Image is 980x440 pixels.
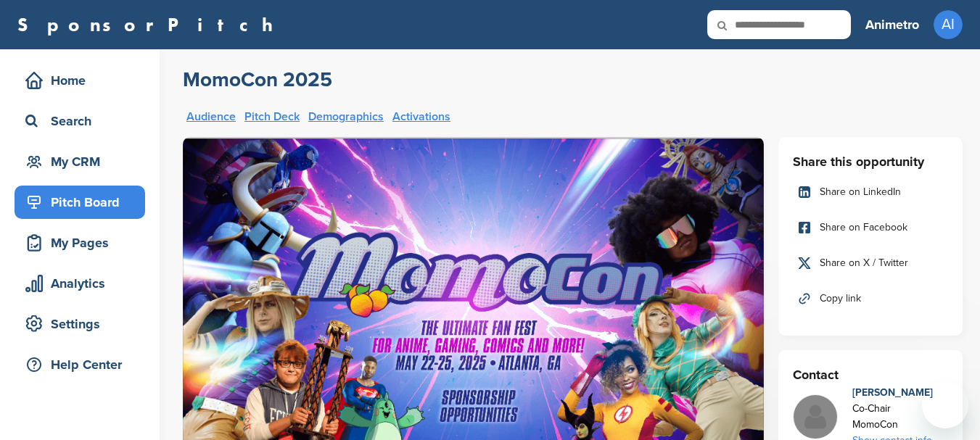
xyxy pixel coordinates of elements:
a: Animetro [865,9,919,41]
a: Search [15,104,145,138]
a: MomoCon 2025 [183,67,332,93]
div: Search [22,108,145,134]
div: My Pages [22,230,145,256]
a: Pitch Board [15,186,145,219]
img: Missing [794,395,837,439]
a: Share on X / Twitter [793,248,948,278]
span: Copy link [820,291,861,307]
div: Co-Chair [852,401,933,417]
iframe: Button to launch messaging window [922,382,968,428]
div: Pitch Board [22,189,145,215]
span: Share on Facebook [820,220,907,236]
div: Help Center [22,352,145,378]
h3: Share this opportunity [793,151,948,172]
a: Copy link [793,283,948,314]
a: Share on LinkedIn [793,177,948,207]
h3: Contact [793,365,948,385]
span: Share on LinkedIn [820,184,901,200]
a: My CRM [15,145,145,178]
a: Help Center [15,348,145,381]
h3: Animetro [865,14,919,35]
div: MomoCon [852,417,933,433]
span: Share on X / Twitter [820,255,908,271]
div: Analytics [22,270,145,296]
a: Settings [15,307,145,341]
div: Home [22,67,145,94]
div: My CRM [22,149,145,175]
a: Share on Facebook [793,212,948,243]
a: Audience [186,111,236,123]
a: Home [15,64,145,97]
div: Settings [22,311,145,337]
a: Activations [392,111,450,123]
a: Pitch Deck [244,111,300,123]
a: SponsorPitch [17,15,282,34]
a: Demographics [308,111,384,123]
div: [PERSON_NAME] [852,385,933,401]
span: AI [934,10,963,39]
a: Analytics [15,267,145,300]
a: My Pages [15,226,145,260]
